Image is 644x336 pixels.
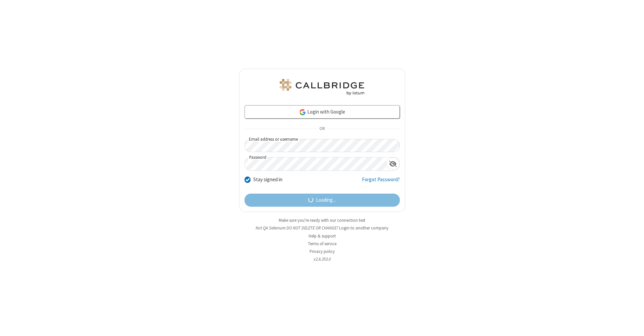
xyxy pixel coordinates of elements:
span: OR [317,124,327,134]
img: QA Selenium DO NOT DELETE OR CHANGE [278,79,366,95]
input: Email address or username [245,139,400,152]
input: Password [245,157,386,171]
label: Stay signed in [253,176,282,184]
a: Forgot Password? [362,176,400,189]
li: v2.6.353.0 [239,256,405,262]
a: Privacy policy [310,249,335,254]
a: Make sure you're ready with our connection test [279,217,365,223]
img: google-icon.png [299,109,306,116]
li: Not QA Selenium DO NOT DELETE OR CHANGE? [239,225,405,231]
button: Login to another company [339,225,388,231]
a: Terms of service [308,241,336,247]
a: Login with Google [245,105,400,119]
a: Help & support [309,233,336,239]
span: Loading... [316,196,336,204]
button: Loading... [245,194,400,207]
div: Show password [386,157,399,170]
